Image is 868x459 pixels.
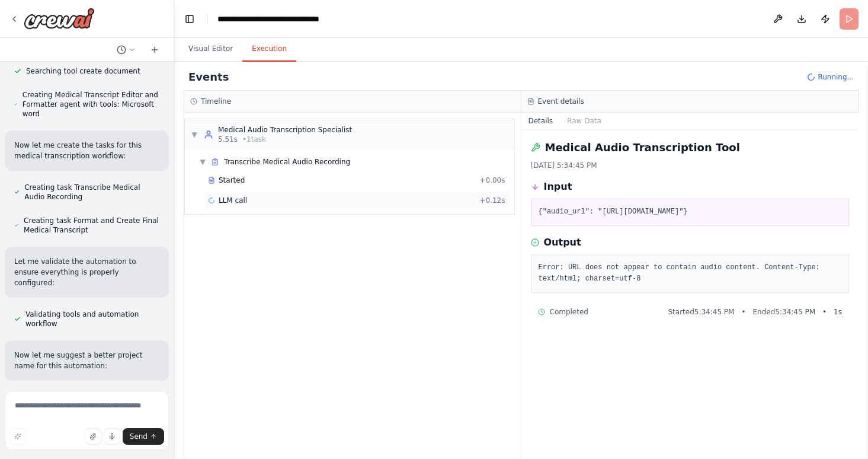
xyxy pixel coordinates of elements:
[14,140,159,161] p: Now let me create the tasks for this medical transcription workflow:
[179,37,242,62] button: Visual Editor
[539,206,842,218] pre: {"audio_url": "[URL][DOMAIN_NAME]"}
[188,69,229,85] h2: Events
[550,307,588,317] span: Completed
[217,13,358,25] nav: breadcrumb
[538,97,584,106] h3: Event details
[26,66,140,76] span: Searching tool create document
[224,157,350,167] span: Transcribe Medical Audio Recording
[539,262,842,285] pre: Error: URL does not appear to contain audio content. Content-Type: text/html; charset=utf-8
[112,43,140,57] button: Switch to previous chat
[521,113,560,129] button: Details
[242,135,266,144] span: • 1 task
[14,350,159,371] p: Now let me suggest a better project name for this automation:
[834,307,842,317] span: 1 s
[104,428,120,445] button: Click to speak your automation idea
[24,216,159,235] span: Creating task Format and Create Final Medical Transcript
[9,428,26,445] button: Improve this prompt
[753,307,815,317] span: Ended 5:34:45 PM
[23,90,159,119] span: Creating Medical Transcript Editor and Formatter agent with tools: Microsoft word
[219,196,247,205] span: LLM call
[242,37,296,62] button: Execution
[181,11,198,27] button: Hide left sidebar
[531,161,850,170] div: [DATE] 5:34:45 PM
[544,180,572,194] h3: Input
[479,176,505,185] span: + 0.00s
[741,307,745,317] span: •
[24,183,159,202] span: Creating task Transcribe Medical Audio Recording
[201,97,231,106] h3: Timeline
[560,113,608,129] button: Raw Data
[479,196,505,205] span: + 0.12s
[199,157,206,167] span: ▼
[544,235,581,250] h3: Output
[218,125,352,135] div: Medical Audio Transcription Specialist
[218,135,238,144] span: 5.51s
[123,428,164,445] button: Send
[545,139,740,156] h2: Medical Audio Transcription Tool
[822,307,827,317] span: •
[219,176,245,185] span: Started
[818,72,854,82] span: Running...
[24,8,95,29] img: Logo
[145,43,164,57] button: Start a new chat
[85,428,101,445] button: Upload files
[14,256,159,288] p: Let me validate the automation to ensure everything is properly configured:
[130,432,148,441] span: Send
[191,130,198,139] span: ▼
[25,310,159,329] span: Validating tools and automation workflow
[668,307,734,317] span: Started 5:34:45 PM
